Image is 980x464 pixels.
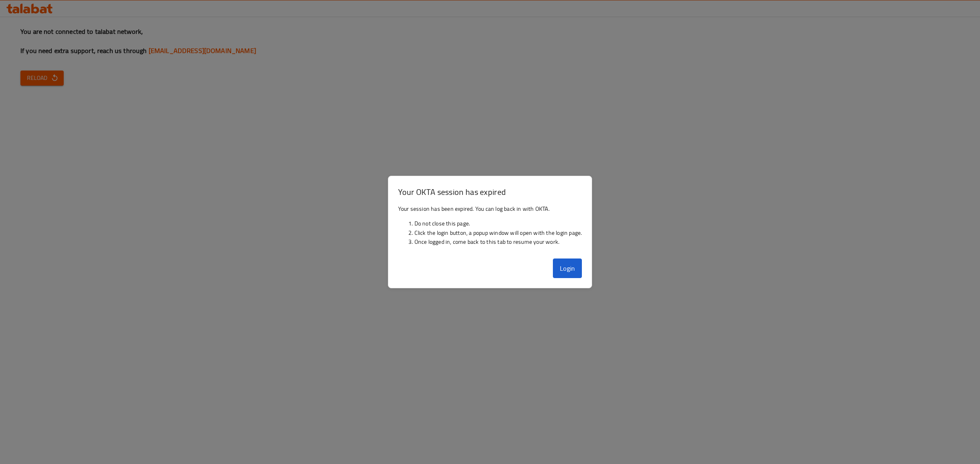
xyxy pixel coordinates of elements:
[414,219,582,228] li: Do not close this page.
[388,201,592,256] div: Your session has been expired. You can log back in with OKTA.
[414,228,582,237] li: Click the login button, a popup window will open with the login page.
[398,186,582,198] h3: Your OKTA session has expired
[414,237,582,246] li: Once logged in, come back to this tab to resume your work.
[553,259,582,278] button: Login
